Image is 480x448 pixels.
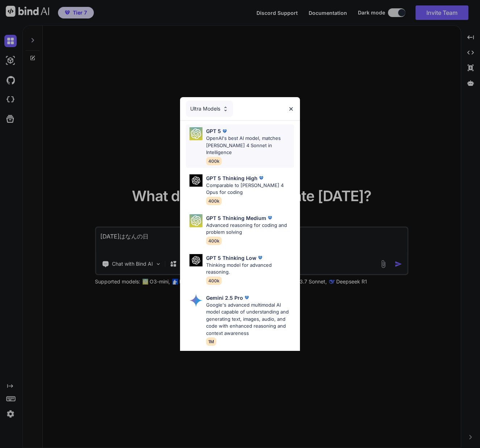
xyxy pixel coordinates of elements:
[256,254,264,261] img: premium
[186,101,233,117] div: Ultra Models
[221,128,228,135] img: premium
[222,106,229,112] img: Pick Models
[189,294,203,307] img: Pick Models
[206,277,222,285] span: 400k
[206,157,222,165] span: 400k
[206,135,294,156] p: OpenAI's best AI model, matches [PERSON_NAME] 4 Sonnet in Intelligence
[258,174,265,182] img: premium
[206,302,294,337] p: Google's advanced multimodal AI model capable of understanding and generating text, images, audio...
[206,262,294,276] p: Thinking model for advanced reasoning.
[189,174,203,187] img: Pick Models
[189,214,203,227] img: Pick Models
[206,174,258,182] p: GPT 5 Thinking High
[206,237,222,245] span: 400k
[288,106,294,112] img: close
[206,127,221,135] p: GPT 5
[266,214,274,221] img: premium
[206,222,294,236] p: Advanced reasoning for coding and problem solving
[206,197,222,205] span: 400k
[189,254,203,267] img: Pick Models
[189,127,203,140] img: Pick Models
[206,294,243,302] p: Gemini 2.5 Pro
[206,214,266,222] p: GPT 5 Thinking Medium
[206,182,294,196] p: Comparable to [PERSON_NAME] 4 Opus for coding
[206,254,256,262] p: GPT 5 Thinking Low
[243,294,250,301] img: premium
[206,337,216,346] span: 1M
